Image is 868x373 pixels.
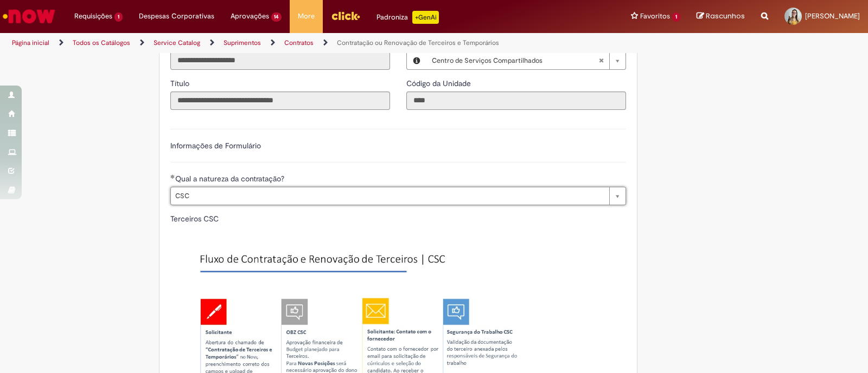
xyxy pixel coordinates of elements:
[170,214,221,224] span: Somente leitura - Terceiros CSC
[139,11,214,22] span: Despesas Corporativas
[170,91,390,110] input: Título
[298,11,315,22] span: More
[175,187,604,205] span: CSC
[175,174,286,184] span: Qual a natureza da contratação?
[170,78,192,89] label: Somente leitura - Título
[1,5,57,27] img: ServiceNow
[331,8,360,24] img: click_logo_yellow_360x200.png
[224,38,261,47] a: Suprimentos
[406,78,473,89] label: Somente leitura - Código da Unidade
[74,11,112,22] span: Requisições
[284,38,314,47] a: Contratos
[376,11,439,24] div: Padroniza
[73,38,130,47] a: Todos os Catálogos
[12,38,49,47] a: Página inicial
[640,11,670,22] span: Favoritos
[231,11,269,22] span: Aprovações
[8,33,571,53] ul: Trilhas de página
[170,141,261,150] label: Informações de Formulário
[672,12,680,22] span: 1
[432,52,598,69] span: Centro de Serviços Compartilhados
[426,52,626,69] a: Centro de Serviços CompartilhadosLimpar campo Local
[337,38,499,47] a: Contratação ou Renovação de Terceiros e Temporários
[170,174,175,179] span: Obrigatório Preenchido
[407,52,426,69] button: Local, Visualizar este registro Centro de Serviços Compartilhados
[697,11,745,22] a: Rascunhos
[154,38,200,47] a: Service Catalog
[114,12,123,22] span: 1
[170,78,192,88] span: Somente leitura - Título
[412,11,439,24] p: +GenAi
[593,52,609,69] abbr: Limpar campo Local
[406,78,473,88] span: Somente leitura - Código da Unidade
[170,51,390,70] input: Email
[406,91,626,110] input: Código da Unidade
[805,11,860,21] span: [PERSON_NAME]
[271,12,282,22] span: 14
[706,11,745,21] span: Rascunhos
